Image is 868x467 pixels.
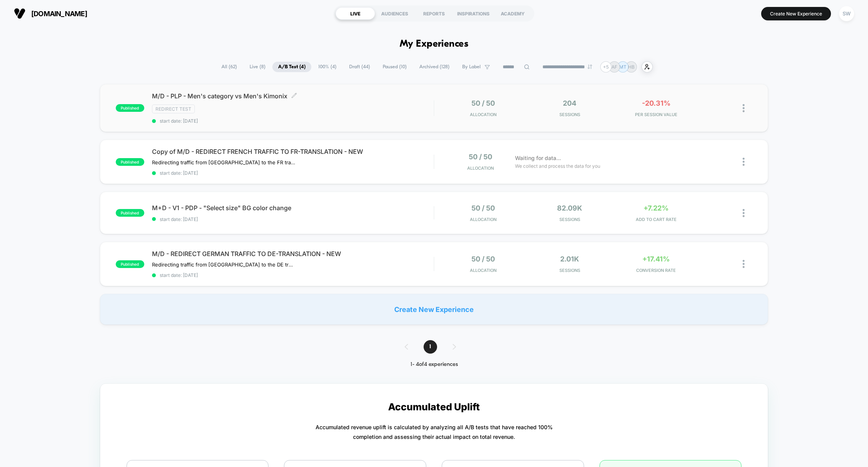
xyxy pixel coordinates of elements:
[761,7,831,20] button: Create New Experience
[839,6,854,21] div: SW
[462,64,481,70] span: By Label
[643,204,669,212] span: +7.22%
[743,104,745,112] img: close
[100,294,768,325] div: Create New Experience
[14,8,25,19] img: Visually logo
[642,255,670,263] span: +17.41%
[471,204,495,212] span: 50 / 50
[152,204,434,212] span: M+D - V1 - PDP - "Select size" BG color change
[388,401,480,413] p: Accumulated Uplift
[467,165,494,171] span: Allocation
[642,99,670,107] span: -20.31%
[116,158,144,166] span: published
[515,162,600,170] span: We collect and process the data for you
[469,153,492,161] span: 50 / 50
[471,99,495,107] span: 50 / 50
[152,216,434,222] span: start date: [DATE]
[31,10,87,18] span: [DOMAIN_NAME]
[470,112,496,117] span: Allocation
[743,260,745,268] img: close
[152,159,295,165] span: Redirecting traffic from [GEOGRAPHIC_DATA] to the FR translation of the website.
[454,7,493,20] div: INSPIRATIONS
[560,255,579,263] span: 2.01k
[116,104,144,112] span: published
[557,204,582,212] span: 82.09k
[471,255,495,263] span: 50 / 50
[116,260,144,268] span: published
[743,209,745,217] img: close
[375,7,414,20] div: AUDIENCES
[470,268,496,273] span: Allocation
[272,62,311,72] span: A/B Test ( 4 )
[244,62,271,72] span: Live ( 8 )
[336,7,375,20] div: LIVE
[529,112,611,117] span: Sessions
[628,64,635,70] p: HB
[397,361,471,368] div: 1 - 4 of 4 experiences
[343,62,376,72] span: Draft ( 44 )
[152,148,434,155] span: Copy of M/D - REDIRECT FRENCH TRAFFIC TO FR-TRANSLATION - NEW
[515,154,561,162] span: Waiting for data...
[611,64,617,70] p: AF
[414,7,454,20] div: REPORTS
[12,7,90,20] button: [DOMAIN_NAME]
[152,261,295,268] span: Redirecting traffic from [GEOGRAPHIC_DATA] to the DE translation of the website.
[424,340,437,354] span: 1
[615,217,697,222] span: ADD TO CART RATE
[377,62,412,72] span: Paused ( 10 )
[152,118,434,124] span: start date: [DATE]
[563,99,576,107] span: 204
[116,209,144,217] span: published
[493,7,532,20] div: ACADEMY
[152,105,195,113] span: Redirect Test
[152,272,434,278] span: start date: [DATE]
[529,268,611,273] span: Sessions
[152,250,434,258] span: M/D - REDIRECT GERMAN TRAFFIC TO DE-TRANSLATION - NEW
[470,217,496,222] span: Allocation
[529,217,611,222] span: Sessions
[588,64,592,69] img: end
[600,61,611,72] div: + 5
[615,268,697,273] span: CONVERSION RATE
[615,112,697,117] span: PER SESSION VALUE
[152,92,434,100] span: M/D - PLP - Men's category vs Men's Kimonix
[312,62,342,72] span: 100% ( 4 )
[152,170,434,176] span: start date: [DATE]
[216,62,243,72] span: All ( 62 )
[400,39,469,50] h1: My Experiences
[619,64,627,70] p: MT
[743,158,745,166] img: close
[414,62,455,72] span: Archived ( 128 )
[837,6,856,22] button: SW
[316,422,553,442] p: Accumulated revenue uplift is calculated by analyzing all A/B tests that have reached 100% comple...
